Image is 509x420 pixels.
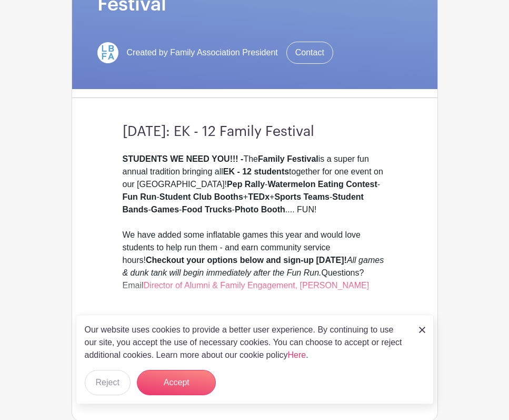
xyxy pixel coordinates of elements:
[151,205,179,214] strong: Games
[127,46,278,59] span: Created by Family Association President
[85,324,408,362] p: Our website uses cookies to provide a better user experience. By continuing to use our site, you ...
[235,205,285,214] strong: Photo Booth
[227,180,265,189] strong: Pep Rally
[223,167,289,176] strong: EK - 12 students
[97,42,118,63] img: LBFArev.png
[123,306,382,340] em: - this sign-up is for [PERSON_NAME] rented games only. If you would like to have a booth specific...
[248,192,270,201] strong: TEDx
[123,192,364,214] strong: Student Bands
[274,192,330,201] strong: Sports Teams
[123,192,157,201] strong: Fun Run
[419,327,425,333] img: close_button-5f87c8562297e5c2d7936805f587ecaba9071eb48480494691a3f1689db116b3.svg
[123,153,387,368] div: The is a super fun annual tradition bringing all together for one event on our [GEOGRAPHIC_DATA]!...
[258,154,318,163] strong: Family Festival
[182,205,232,214] strong: Food Trucks
[286,42,333,64] a: Contact
[85,370,131,395] button: Reject
[146,256,347,265] strong: Checkout your options below and sign-up [DATE]!
[123,306,194,315] em: STUDENT CLUBS
[144,281,370,290] a: Director of Alumni & Family Engagement, [PERSON_NAME]
[288,350,306,359] a: Here
[137,370,216,395] button: Accept
[123,154,244,163] strong: STUDENTS WE NEED YOU!!! -
[123,256,384,277] em: All games & dunk tank will begin immediately after the Fun Run.
[159,192,243,201] strong: Student Club Booths
[123,123,387,140] h3: [DATE]: EK - 12 Family Festival
[267,180,377,189] strong: Watermelon Eating Contest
